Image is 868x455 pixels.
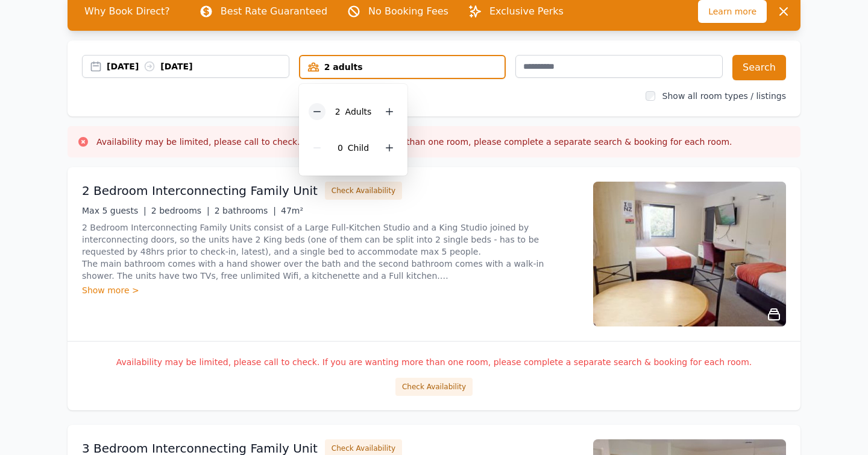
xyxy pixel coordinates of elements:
[221,4,327,19] p: Best Rate Guaranteed
[82,206,146,215] span: Max 5 guests |
[82,221,579,282] p: 2 Bedroom Interconnecting Family Units consist of a Large Full-Kitchen Studio and a King Studio j...
[82,356,786,368] p: Availability may be limited, please call to check. If you are wanting more than one room, please ...
[345,107,372,116] span: Adult s
[732,55,786,80] button: Search
[395,378,473,396] button: Check Availability
[325,182,402,200] button: Check Availability
[335,107,341,116] span: 2
[107,60,289,72] div: [DATE] [DATE]
[300,61,505,73] div: 2 adults
[662,91,786,101] label: Show all room types / listings
[338,143,343,153] span: 0
[151,206,210,215] span: 2 bedrooms |
[281,206,303,215] span: 47m²
[368,4,448,19] p: No Booking Fees
[96,136,732,148] h3: Availability may be limited, please call to check. If you are wanting more than one room, please ...
[215,206,276,215] span: 2 bathrooms |
[489,4,564,19] p: Exclusive Perks
[82,284,579,296] div: Show more >
[82,182,318,199] h3: 2 Bedroom Interconnecting Family Unit
[348,143,369,153] span: Child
